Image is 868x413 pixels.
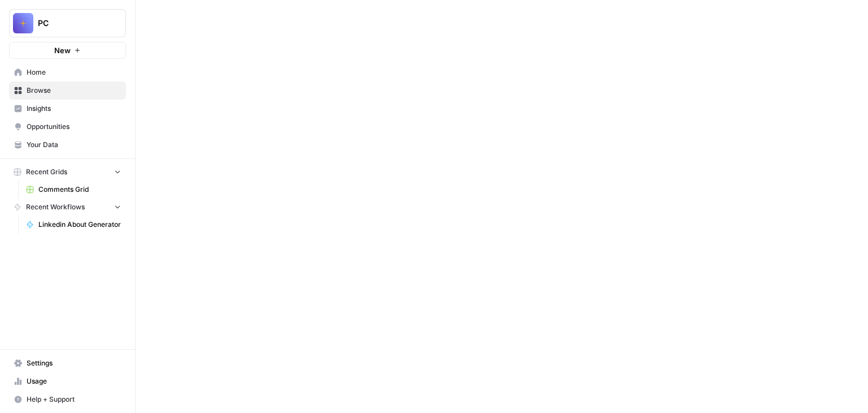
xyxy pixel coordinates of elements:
[54,45,71,56] span: New
[38,184,121,195] span: Comments Grid
[27,394,121,405] span: Help + Support
[27,85,121,96] span: Browse
[9,136,126,154] a: Your Data
[9,118,126,136] a: Opportunities
[27,104,121,114] span: Insights
[27,122,121,132] span: Opportunities
[9,199,126,216] button: Recent Workflows
[9,354,126,372] a: Settings
[13,13,33,33] img: PC Logo
[9,81,126,100] a: Browse
[38,220,121,230] span: Linkedin About Generator
[21,216,126,234] a: Linkedin About Generator
[27,140,121,150] span: Your Data
[9,100,126,118] a: Insights
[9,9,126,37] button: Workspace: PC
[27,376,121,386] span: Usage
[26,167,67,177] span: Recent Grids
[26,202,85,212] span: Recent Workflows
[9,390,126,408] button: Help + Support
[27,358,121,368] span: Settings
[9,164,126,180] button: Recent Grids
[27,67,121,78] span: Home
[9,63,126,81] a: Home
[9,42,126,59] button: New
[38,18,106,29] span: PC
[9,372,126,390] a: Usage
[21,180,126,199] a: Comments Grid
